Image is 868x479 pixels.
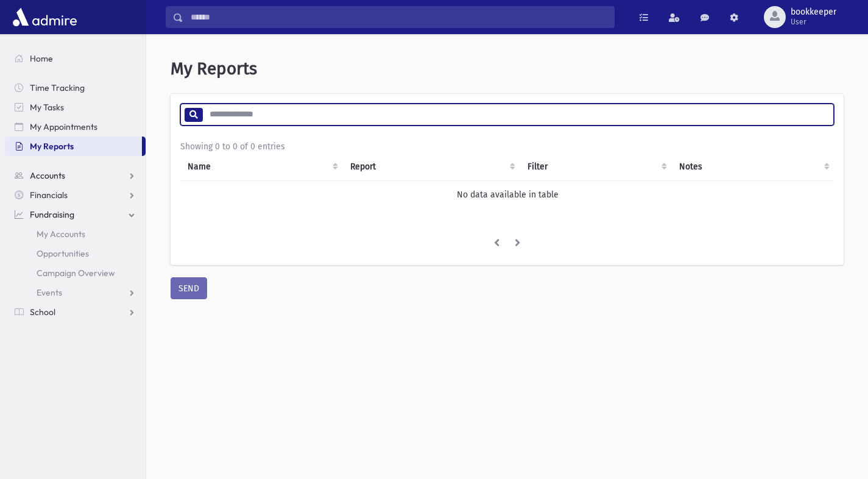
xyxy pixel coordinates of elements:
[183,6,614,28] input: Search
[37,229,85,239] span: My Accounts
[180,153,343,181] th: Name: activate to sort column ascending
[37,287,62,298] span: Events
[5,302,146,322] a: School
[5,78,146,98] a: Time Tracking
[30,82,85,93] span: Time Tracking
[520,153,672,181] th: Filter : activate to sort column ascending
[30,121,97,132] span: My Appointments
[171,59,257,79] span: My Reports
[30,190,68,200] span: Financials
[672,153,834,181] th: Notes : activate to sort column ascending
[5,98,146,117] a: My Tasks
[5,137,142,156] a: My Reports
[37,248,89,259] span: Opportunities
[10,5,80,29] img: AdmirePro
[343,153,521,181] th: Report: activate to sort column ascending
[5,49,146,68] a: Home
[30,141,74,152] span: My Reports
[5,166,146,185] a: Accounts
[5,205,146,224] a: Fundraising
[791,7,836,17] span: bookkeeper
[30,102,64,113] span: My Tasks
[5,263,146,283] a: Campaign Overview
[180,180,834,208] td: No data available in table
[791,17,836,27] span: User
[5,185,146,205] a: Financials
[5,244,146,263] a: Opportunities
[30,307,55,318] span: School
[5,224,146,244] a: My Accounts
[30,209,74,220] span: Fundraising
[180,140,834,153] div: Showing 0 to 0 of 0 entries
[30,170,65,181] span: Accounts
[37,268,115,279] span: Campaign Overview
[5,117,146,137] a: My Appointments
[5,283,146,302] a: Events
[171,277,207,299] button: SEND
[30,53,53,64] span: Home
